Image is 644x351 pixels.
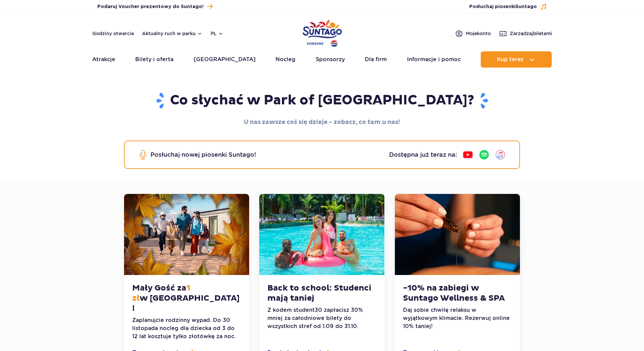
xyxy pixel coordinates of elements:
[495,149,506,160] img: iTunes
[124,118,520,127] p: U nas zawsze coś się dzieje - zobacz, co tam u nas!
[132,283,241,314] h3: Mały Gość za w [GEOGRAPHIC_DATA]!
[150,150,256,159] p: Posłuchaj nowej piosenki Suntago!
[124,194,249,275] img: Mały Gość za &lt;span class=&quot;-cOrange&quot;&gt;1 zł&lt;/span&gt; w&amp;nbsp;Suntago Village!
[259,194,384,275] img: Back to school: Studenci mają taniej
[97,2,213,11] a: Podaruj Voucher prezentowy do Suntago!
[303,17,342,48] a: Park of Poland
[466,30,491,37] span: Moje konto
[469,3,547,10] button: Posłuchaj piosenkiSuntago
[194,51,256,68] a: [GEOGRAPHIC_DATA]
[316,51,345,68] a: Sponsorzy
[455,29,491,37] a: Mojekonto
[479,149,490,160] img: Spotify
[97,3,204,10] span: Podaruj Voucher prezentowy do Suntago!
[211,30,223,37] button: pl
[365,51,387,68] a: Dla firm
[499,29,552,37] a: Zarządzajbiletami
[135,51,173,68] a: Bilety i oferta
[395,194,520,275] img: -10% na zabiegi w Suntago Wellness &amp; SPA
[132,316,241,341] p: Zaplanujcie rodzinny wypad. Do 30 listopada nocleg dla dziecka od 3 do 12 lat kosztuje tylko złot...
[92,51,115,68] a: Atrakcje
[481,51,552,68] button: Kup teraz
[407,51,461,68] a: Informacje i pomoc
[469,3,537,10] span: Posłuchaj piosenki
[267,306,376,330] p: Z kodem student30 zapłacisz 30% mniej za całodniowe bilety do wszystkich stref od 1.09 do 31.10.
[276,51,295,68] a: Nocleg
[462,149,473,160] img: YouTube
[92,30,134,37] a: Godziny otwarcia
[142,31,202,36] button: Aktualny ruch w parku
[510,30,552,37] span: Zarządzaj biletami
[124,92,520,109] h1: Co słychać w Park of [GEOGRAPHIC_DATA]?
[267,283,376,303] h3: Back to school: Studenci mają taniej
[403,283,512,303] h3: -10% na zabiegi w Suntago Wellness & SPA
[497,56,524,62] span: Kup teraz
[403,306,512,330] p: Daj sobie chwilę relaksu w wyjątkowym klimacie. Rezerwuj online 10% taniej!
[389,150,457,159] p: Dostępna już teraz na:
[516,4,537,9] span: Suntago
[132,283,190,303] span: 1 zł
